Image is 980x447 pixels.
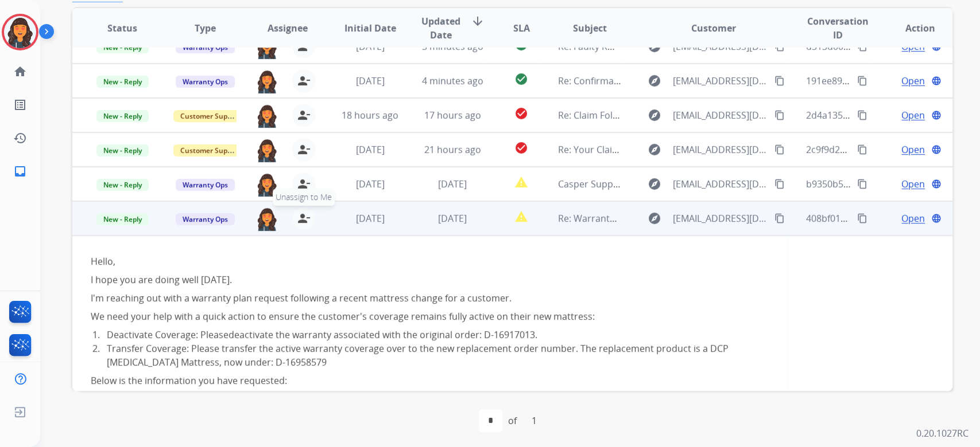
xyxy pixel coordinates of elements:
[195,21,216,35] span: Type
[4,16,36,48] img: avatar
[255,69,278,93] img: agent-avatar
[173,144,248,156] span: Customer Support
[673,143,768,156] span: [EMAIL_ADDRESS][DOMAIN_NAME]
[931,110,942,120] mat-icon: language
[558,74,851,87] span: Re: Confirmation of Powerbase Protection for [PERSON_NAME] Item
[805,143,977,156] span: 2c9f9d2a-2265-416b-a6d6-f89a4d5516f9
[522,409,546,432] div: 1
[558,109,642,121] span: Re: Claim Follow Up
[273,189,335,206] span: Unassign to Me
[344,21,396,35] span: Initial Date
[508,414,517,428] div: of
[931,213,942,223] mat-icon: language
[96,179,149,191] span: New - Reply
[673,108,768,122] span: [EMAIL_ADDRESS][DOMAIN_NAME]
[901,211,925,225] span: Open
[96,144,149,156] span: New - Reply
[255,207,278,231] img: agent-avatar
[648,108,661,122] mat-icon: explore
[901,74,925,88] span: Open
[297,177,311,191] mat-icon: person_remove
[648,177,661,191] mat-icon: explore
[514,107,528,120] mat-icon: check_circle
[514,141,528,155] mat-icon: check_circle
[648,74,661,88] mat-icon: explore
[514,175,528,189] mat-icon: report_problem
[673,211,768,225] span: [EMAIL_ADDRESS][DOMAIN_NAME]
[805,14,869,42] span: Conversation ID
[424,109,481,121] span: 17 hours ago
[648,143,661,156] mat-icon: explore
[438,178,467,190] span: [DATE]
[673,177,768,191] span: [EMAIL_ADDRESS][DOMAIN_NAME]
[931,144,942,155] mat-icon: language
[91,254,769,328] div: Hello, I hope you are doing well [DATE]. I'm reaching out with a warranty plan request following ...
[96,110,149,122] span: New - Reply
[673,74,768,88] span: [EMAIL_ADDRESS][DOMAIN_NAME]
[355,178,384,190] span: [DATE]
[176,213,235,225] span: Warranty Ops
[870,8,952,48] th: Action
[297,143,311,156] mat-icon: person_remove
[96,76,149,88] span: New - Reply
[901,177,925,191] span: Open
[173,110,248,122] span: Customer Support
[355,143,384,156] span: [DATE]
[102,328,769,342] li: Please the warranty associated with the original order: .
[13,164,27,178] mat-icon: inbox
[107,328,198,341] span: Deactivate Coverage:
[422,74,483,87] span: 4 minutes ago
[13,131,27,145] mat-icon: history
[805,109,979,121] span: 2d4a1359-cf39-4b27-a251-ea301e2741fd
[297,74,311,88] mat-icon: person_remove
[438,212,467,225] span: [DATE]
[774,110,785,120] mat-icon: content_copy
[268,21,308,35] span: Assignee
[297,108,311,122] mat-icon: person_remove
[176,76,235,88] span: Warranty Ops
[102,342,769,369] li: Please over to the new replacement order number. The replacement product is a , now under:
[292,207,315,230] button: Unassign to Me
[355,74,384,87] span: [DATE]
[107,342,189,355] span: Transfer Coverage:
[297,211,311,225] mat-icon: person_remove
[648,211,661,225] mat-icon: explore
[96,213,149,225] span: New - Reply
[558,143,673,156] span: Re: Your Claim with Extend
[222,342,384,355] span: transfer the active warranty coverage
[774,76,785,86] mat-icon: content_copy
[916,426,969,440] p: 0.20.1027RC
[342,109,398,121] span: 18 hours ago
[573,21,607,35] span: Subject
[228,328,273,341] span: deactivate
[558,178,626,190] span: Casper Support
[424,143,481,156] span: 21 hours ago
[857,213,867,223] mat-icon: content_copy
[774,144,785,155] mat-icon: content_copy
[857,76,867,86] mat-icon: content_copy
[931,179,942,189] mat-icon: language
[857,179,867,189] mat-icon: content_copy
[931,76,942,86] mat-icon: language
[558,212,711,225] span: Re: Warranty Coverage D-16917013
[857,144,867,155] mat-icon: content_copy
[107,21,137,35] span: Status
[901,143,925,156] span: Open
[774,213,785,223] mat-icon: content_copy
[471,14,485,28] mat-icon: arrow_downward
[691,21,736,35] span: Customer
[13,98,27,112] mat-icon: list_alt
[176,179,235,191] span: Warranty Ops
[276,356,327,368] span: D-16958579
[255,172,278,197] img: agent-avatar
[774,179,785,189] mat-icon: content_copy
[13,65,27,79] mat-icon: home
[421,14,462,42] span: Updated Date
[857,110,867,120] mat-icon: content_copy
[355,212,384,225] span: [DATE]
[514,72,528,86] mat-icon: check_circle
[484,328,535,341] span: D-16917013
[255,104,278,128] img: agent-avatar
[514,210,528,223] mat-icon: report_problem
[901,108,925,122] span: Open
